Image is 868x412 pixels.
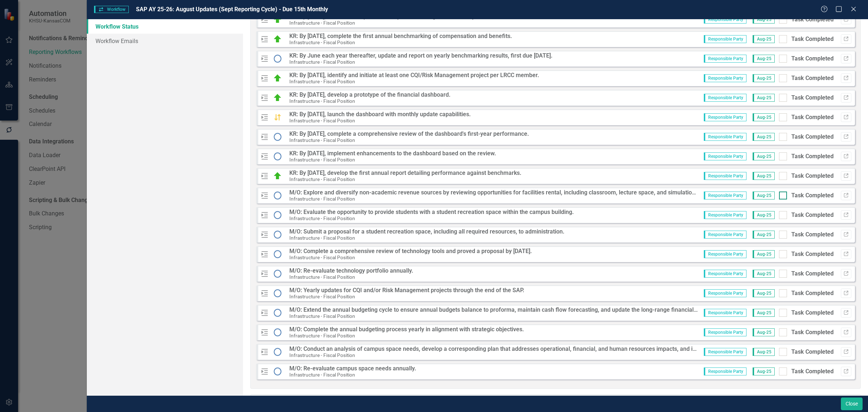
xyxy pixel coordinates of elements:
[841,398,863,410] button: Close
[289,235,355,241] small: Infrastructure - Fiscal Position
[87,34,243,48] a: Workflow Emails
[273,289,282,298] img: No Information
[791,113,834,122] div: Task Completed
[289,52,553,59] strong: KR: By June each year thereafter, update and report on yearly benchmarking results, first due [DA...
[289,287,524,294] strong: M/O: Yearly updates for CQI and/or Risk Management projects through the end of the SAP.
[704,328,746,336] span: Responsible Party
[289,157,355,163] small: Infrastructure - Fiscal Position
[273,269,282,278] img: No Information
[791,367,834,376] div: Task Completed
[753,250,775,258] span: Aug-25
[753,309,775,317] span: Aug-25
[289,118,355,123] small: Infrastructure - Fiscal Position
[289,150,496,157] strong: KR: By [DATE], implement enhancements to the dashboard based on the review.
[704,309,746,317] span: Responsible Party
[289,372,355,378] small: Infrastructure - Fiscal Position
[791,74,834,83] div: Task Completed
[704,94,746,102] span: Responsible Party
[273,348,282,356] img: No Information
[753,192,775,199] span: Aug-25
[791,192,834,200] div: Task Completed
[704,289,746,297] span: Responsible Party
[273,191,282,200] img: No Information
[289,169,522,176] strong: KR: By [DATE], develop the first annual report detailing performance against benchmarks.
[289,255,355,260] small: Infrastructure - Fiscal Position
[289,215,355,221] small: Infrastructure - Fiscal Position
[273,211,282,219] img: No Information
[289,79,355,84] small: Infrastructure - Fiscal Position
[87,19,243,34] a: Workflow Status
[704,113,746,121] span: Responsible Party
[704,152,746,160] span: Responsible Party
[704,192,746,199] span: Responsible Party
[753,328,775,336] span: Aug-25
[704,250,746,258] span: Responsible Party
[289,130,529,137] strong: KR: By [DATE], complete a comprehensive review of the dashboard's first-year performance.
[289,209,574,215] strong: M/O: Evaluate the opportunity to provide students with a student recreation space within the camp...
[704,74,746,82] span: Responsible Party
[704,35,746,43] span: Responsible Party
[273,15,282,24] img: On Target
[273,152,282,161] img: No Information
[753,55,775,63] span: Aug-25
[289,365,416,372] strong: M/O: Re-evaluate campus space needs annually.
[753,348,775,356] span: Aug-25
[289,91,451,98] strong: KR: By [DATE], develop a prototype of the financial dashboard.
[289,228,565,235] strong: M/O: Submit a proposal for a student recreation space, including all required resources, to admin...
[791,152,834,161] div: Task Completed
[704,348,746,356] span: Responsible Party
[753,74,775,82] span: Aug-25
[704,270,746,278] span: Responsible Party
[704,211,746,219] span: Responsible Party
[753,152,775,160] span: Aug-25
[273,93,282,102] img: On Target
[791,231,834,239] div: Task Completed
[289,352,355,358] small: Infrastructure - Fiscal Position
[289,33,512,39] strong: KR: By [DATE], complete the first annual benchmarking of compensation and benefits.
[289,20,355,26] small: Infrastructure - Fiscal Position
[273,172,282,180] img: On Target
[289,111,471,118] strong: KR: By [DATE], launch the dashboard with monthly update capabilities.
[753,113,775,121] span: Aug-25
[753,270,775,278] span: Aug-25
[273,54,282,63] img: No Information
[791,94,834,102] div: Task Completed
[289,294,355,299] small: Infrastructure - Fiscal Position
[289,189,732,196] strong: M/O: Explore and diversify non-academic revenue sources by reviewing opportunities for facilities...
[136,6,328,13] span: SAP AY 25-26: August Updates (Sept Reporting Cycle) - Due 15th Monthly
[753,35,775,43] span: Aug-25
[791,348,834,356] div: Task Completed
[753,172,775,180] span: Aug-25
[704,55,746,63] span: Responsible Party
[753,367,775,375] span: Aug-25
[273,230,282,239] img: No Information
[289,267,413,274] strong: M/O: Re-evaluate technology portfolio annually.
[289,39,355,45] small: Infrastructure - Fiscal Position
[289,59,355,65] small: Infrastructure - Fiscal Position
[273,328,282,337] img: No Information
[289,137,355,143] small: Infrastructure - Fiscal Position
[791,211,834,219] div: Task Completed
[791,35,834,43] div: Task Completed
[704,367,746,375] span: Responsible Party
[753,231,775,239] span: Aug-25
[273,35,282,43] img: On Target
[289,326,524,333] strong: M/O: Complete the annual budgeting process yearly in alignment with strategic objectives.
[273,74,282,83] img: On Target
[289,274,355,280] small: Infrastructure - Fiscal Position
[791,289,834,298] div: Task Completed
[753,16,775,24] span: Aug-25
[791,328,834,337] div: Task Completed
[289,196,355,202] small: Infrastructure - Fiscal Position
[704,16,746,24] span: Responsible Party
[289,176,355,182] small: Infrastructure - Fiscal Position
[289,72,539,79] strong: KR: By [DATE], identify and initiate at least one CQI/Risk Management project per LRCC member.
[94,6,129,13] span: Workflow
[753,94,775,102] span: Aug-25
[273,113,282,122] img: In Progress
[791,16,834,24] div: Task Completed
[704,231,746,239] span: Responsible Party
[289,313,355,319] small: Infrastructure - Fiscal Position
[791,270,834,278] div: Task Completed
[289,98,355,104] small: Infrastructure - Fiscal Position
